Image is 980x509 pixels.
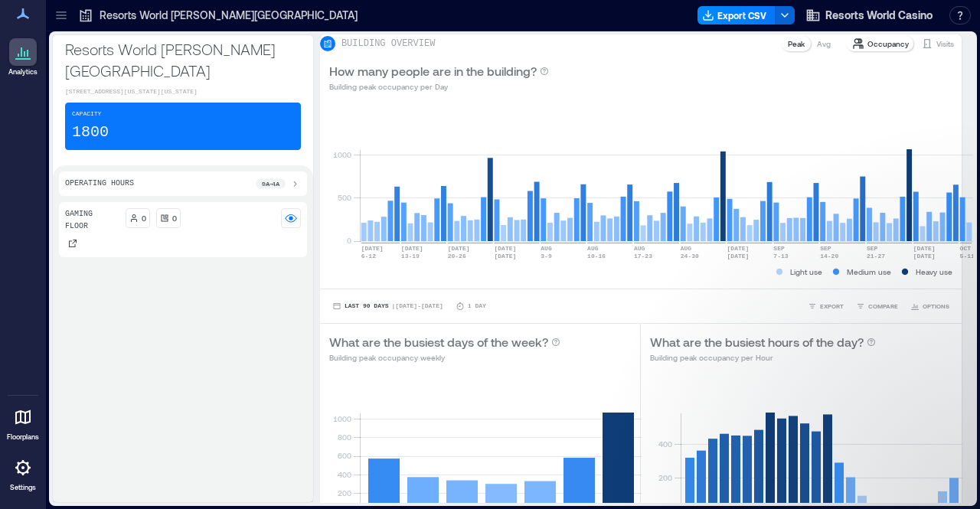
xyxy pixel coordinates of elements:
[658,439,672,449] tspan: 400
[338,193,351,202] tspan: 500
[338,451,351,460] tspan: 600
[329,333,548,351] p: What are the busiest days of the week?
[338,488,351,498] tspan: 200
[401,245,423,252] text: [DATE]
[867,38,909,50] p: Occupancy
[727,253,749,259] text: [DATE]
[868,302,898,311] span: COMPARE
[853,299,901,314] button: COMPARE
[541,245,552,252] text: AUG
[333,414,351,423] tspan: 1000
[361,253,376,259] text: 6-12
[727,245,749,252] text: [DATE]
[847,266,891,278] p: Medium use
[867,253,885,259] text: 21-27
[820,245,831,252] text: SEP
[541,253,552,259] text: 3-9
[347,236,351,245] tspan: 0
[805,299,847,314] button: EXPORT
[329,299,446,314] button: Last 90 Days |[DATE]-[DATE]
[448,253,466,259] text: 20-26
[72,122,109,143] p: 1800
[2,399,44,446] a: Floorplans
[448,245,470,252] text: [DATE]
[5,449,41,497] a: Settings
[634,253,652,259] text: 17-23
[913,245,936,252] text: [DATE]
[913,253,936,259] text: [DATE]
[361,245,384,252] text: [DATE]
[494,253,516,259] text: [DATE]
[773,245,785,252] text: SEP
[773,253,788,259] text: 7-13
[333,150,351,159] tspan: 1000
[825,8,933,23] span: Resorts World Casino
[65,178,134,190] p: Operating Hours
[658,473,672,482] tspan: 200
[72,109,101,119] p: Capacity
[172,212,177,224] p: 0
[329,80,549,93] p: Building peak occupancy per Day
[65,38,301,81] p: Resorts World [PERSON_NAME][GEOGRAPHIC_DATA]
[4,34,42,81] a: Analytics
[681,245,692,252] text: AUG
[338,470,351,479] tspan: 400
[494,245,516,252] text: [DATE]
[923,302,949,311] span: OPTIONS
[100,8,358,23] p: Resorts World [PERSON_NAME][GEOGRAPHIC_DATA]
[681,253,699,259] text: 24-30
[142,212,146,224] p: 0
[468,302,486,311] p: 1 Day
[329,351,560,364] p: Building peak occupancy weekly
[10,483,36,492] p: Settings
[788,38,805,50] p: Peak
[65,87,301,96] p: [STREET_ADDRESS][US_STATE][US_STATE]
[867,245,878,252] text: SEP
[960,245,972,252] text: OCT
[820,253,838,259] text: 14-20
[916,266,952,278] p: Heavy use
[401,253,420,259] text: 13-19
[341,38,435,50] p: BUILDING OVERVIEW
[587,253,606,259] text: 10-16
[801,3,937,28] button: Resorts World Casino
[650,333,864,351] p: What are the busiest hours of the day?
[960,253,975,259] text: 5-11
[634,245,645,252] text: AUG
[936,38,954,50] p: Visits
[820,302,844,311] span: EXPORT
[65,208,119,233] p: Gaming Floor
[8,67,38,77] p: Analytics
[262,179,279,188] p: 9a - 4a
[587,245,599,252] text: AUG
[790,266,822,278] p: Light use
[7,432,39,442] p: Floorplans
[650,351,876,364] p: Building peak occupancy per Hour
[329,62,537,80] p: How many people are in the building?
[338,432,351,442] tspan: 800
[817,38,831,50] p: Avg
[907,299,952,314] button: OPTIONS
[697,6,776,24] button: Export CSV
